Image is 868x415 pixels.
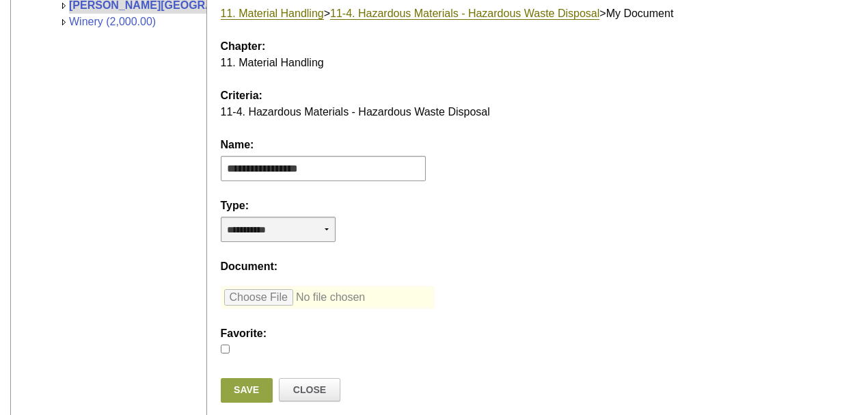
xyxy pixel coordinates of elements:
[221,260,278,272] span: Document:
[221,57,324,68] span: 11. Material Handling
[330,8,599,20] a: 11-4. Hazardous Materials - Hazardous Waste Disposal
[221,378,273,403] a: Save
[221,106,490,118] span: 11-4. Hazardous Materials - Hazardous Waste Disposal
[324,8,330,19] span: >
[599,8,606,19] span: >
[221,327,267,339] label: Favorite:
[221,200,249,211] span: Type:
[221,90,262,101] span: Criteria:
[69,16,156,27] a: Winery (2,000.00)
[221,139,254,150] span: Name:
[221,40,266,52] span: Chapter:
[606,8,674,19] span: My Document
[279,378,340,401] a: Close
[221,8,324,20] a: 11. Material Handling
